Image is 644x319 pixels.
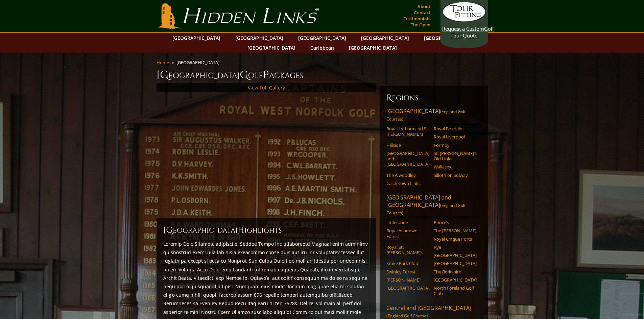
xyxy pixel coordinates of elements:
[263,68,269,82] span: P
[434,172,477,178] a: Silloth on Solway
[434,269,477,274] a: The Berkshire
[386,151,429,167] a: [GEOGRAPHIC_DATA] and [GEOGRAPHIC_DATA]
[386,107,481,124] a: [GEOGRAPHIC_DATA](England Golf Courses)
[434,164,477,169] a: Wallasey
[232,33,287,43] a: [GEOGRAPHIC_DATA]
[434,236,477,242] a: Royal Cinque Ports
[176,59,222,65] li: [GEOGRAPHIC_DATA]
[358,33,412,43] a: [GEOGRAPHIC_DATA]
[434,220,477,225] a: Prince’s
[307,43,337,53] a: Caribbean
[386,244,429,256] a: Royal St. [PERSON_NAME]’s
[244,43,299,53] a: [GEOGRAPHIC_DATA]
[434,126,477,131] a: Royal Birkdale
[434,252,477,258] a: [GEOGRAPHIC_DATA]
[157,68,488,82] h1: [GEOGRAPHIC_DATA] olf ackages
[412,8,432,17] a: Contact
[421,33,475,43] a: [GEOGRAPHIC_DATA]
[434,244,477,250] a: Rye
[386,220,429,225] a: Littlestone
[386,172,429,178] a: The Alwoodley
[386,92,481,103] h6: Regions
[163,225,369,236] h2: [GEOGRAPHIC_DATA] ighlights
[434,228,477,233] a: The [PERSON_NAME]
[386,313,430,319] span: (England Golf Courses)
[409,20,432,29] a: The Open
[434,285,477,296] a: North Foreland Golf Club
[386,142,429,148] a: Hillside
[442,2,486,39] a: Request a CustomGolf Tour Quote
[386,203,466,216] span: (England Golf Courses)
[248,84,285,91] a: View Full Gallery
[402,14,432,23] a: Testimonials
[240,68,248,82] span: G
[295,33,350,43] a: [GEOGRAPHIC_DATA]
[386,261,429,266] a: Stoke Park Club
[386,285,429,291] a: [GEOGRAPHIC_DATA]
[345,43,400,53] a: [GEOGRAPHIC_DATA]
[434,134,477,139] a: Royal Liverpool
[434,142,477,148] a: Formby
[386,194,481,218] a: [GEOGRAPHIC_DATA] and [GEOGRAPHIC_DATA](England Golf Courses)
[386,181,429,186] a: Castletown Links
[386,269,429,274] a: Swinley Forest
[434,261,477,266] a: [GEOGRAPHIC_DATA]
[386,277,429,283] a: [PERSON_NAME]
[169,33,224,43] a: [GEOGRAPHIC_DATA]
[416,2,432,11] a: About
[434,277,477,283] a: [GEOGRAPHIC_DATA]
[386,109,466,122] span: (England Golf Courses)
[386,228,429,239] a: Royal Ashdown Forest
[434,151,477,162] a: St. [PERSON_NAME]’s Old Links
[238,225,244,236] span: H
[386,126,429,137] a: Royal Lytham and St. [PERSON_NAME]’s
[442,25,484,32] span: Request a Custom
[157,59,169,65] a: Home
